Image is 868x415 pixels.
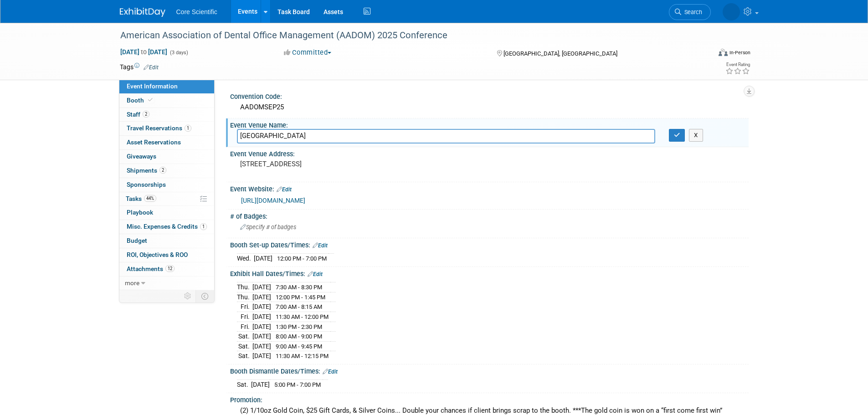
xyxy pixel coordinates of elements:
[252,351,271,361] td: [DATE]
[237,100,742,114] div: AADOMSEP25
[127,265,175,272] span: Attachments
[323,369,338,375] a: Edit
[165,265,175,272] span: 12
[276,303,322,310] span: 7:00 AM - 8:15 AM
[313,242,328,249] a: Edit
[119,150,214,164] a: Giveaways
[276,323,322,330] span: 1:30 PM - 2:30 PM
[276,343,322,350] span: 9:00 AM - 9:45 PM
[252,322,271,332] td: [DATE]
[200,223,207,230] span: 1
[119,178,214,192] a: Sponsorships
[119,206,214,220] a: Playbook
[276,313,329,320] span: 11:30 AM - 12:00 PM
[143,111,149,118] span: 2
[176,8,217,15] span: Core Scientific
[252,312,271,322] td: [DATE]
[119,234,214,248] a: Budget
[127,237,147,244] span: Budget
[119,220,214,234] a: Misc. Expenses & Credits1
[230,393,749,405] div: Promotion:
[254,254,272,263] td: [DATE]
[120,62,159,72] td: Tags
[237,292,252,302] td: Thu.
[276,294,325,301] span: 12:00 PM - 1:45 PM
[230,267,749,279] div: Exhibit Hall Dates/Times:
[119,80,214,93] a: Event Information
[159,167,166,174] span: 2
[169,50,188,56] span: (3 days)
[230,118,749,130] div: Event Venue Name:
[308,271,323,277] a: Edit
[240,224,296,231] span: Specify # of badges
[127,223,207,230] span: Misc. Expenses & Credits
[127,167,166,174] span: Shipments
[657,47,751,61] div: Event Format
[126,195,156,202] span: Tasks
[119,108,214,122] a: Staff2
[237,282,252,292] td: Thu.
[119,94,214,108] a: Booth
[237,332,252,342] td: Sat.
[127,138,181,146] span: Asset Reservations
[125,279,139,287] span: more
[237,341,252,351] td: Sat.
[723,3,740,20] img: Megan Murray
[240,160,436,168] pre: [STREET_ADDRESS]
[127,209,153,216] span: Playbook
[139,48,148,56] span: to
[119,164,214,178] a: Shipments2
[119,262,214,276] a: Attachments12
[252,282,271,292] td: [DATE]
[237,302,252,312] td: Fri.
[117,27,697,44] div: American Association of Dental Office Management (AADOM) 2025 Conference
[237,254,254,263] td: Wed.
[120,8,165,17] img: ExhibitDay
[729,49,750,56] div: In-Person
[237,312,252,322] td: Fri.
[252,341,271,351] td: [DATE]
[669,4,711,20] a: Search
[230,238,749,250] div: Booth Set-up Dates/Times:
[148,97,153,102] i: Booth reservation complete
[725,62,750,67] div: Event Rating
[689,129,703,142] button: X
[681,9,702,15] span: Search
[252,292,271,302] td: [DATE]
[237,351,252,361] td: Sat.
[276,333,322,340] span: 8:00 AM - 9:00 PM
[252,302,271,312] td: [DATE]
[241,197,305,204] a: [URL][DOMAIN_NAME]
[119,277,214,290] a: more
[127,181,166,188] span: Sponsorships
[119,192,214,206] a: Tasks44%
[127,124,191,132] span: Travel Reservations
[120,48,168,56] span: [DATE] [DATE]
[719,49,728,56] img: Format-Inperson.png
[144,195,156,202] span: 44%
[127,82,178,90] span: Event Information
[230,90,749,101] div: Convention Code:
[119,122,214,135] a: Travel Reservations1
[252,332,271,342] td: [DATE]
[237,322,252,332] td: Fri.
[230,147,749,159] div: Event Venue Address:
[195,290,214,302] td: Toggle Event Tabs
[274,381,321,388] span: 5:00 PM - 7:00 PM
[503,50,617,57] span: [GEOGRAPHIC_DATA], [GEOGRAPHIC_DATA]
[230,182,749,194] div: Event Website:
[119,136,214,149] a: Asset Reservations
[127,111,149,118] span: Staff
[127,97,154,104] span: Booth
[180,290,196,302] td: Personalize Event Tab Strip
[281,48,335,57] button: Committed
[237,380,251,389] td: Sat.
[144,64,159,71] a: Edit
[127,153,156,160] span: Giveaways
[185,125,191,132] span: 1
[277,255,327,262] span: 12:00 PM - 7:00 PM
[127,251,188,258] span: ROI, Objectives & ROO
[276,353,329,359] span: 11:30 AM - 12:15 PM
[251,380,270,389] td: [DATE]
[230,210,749,221] div: # of Badges:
